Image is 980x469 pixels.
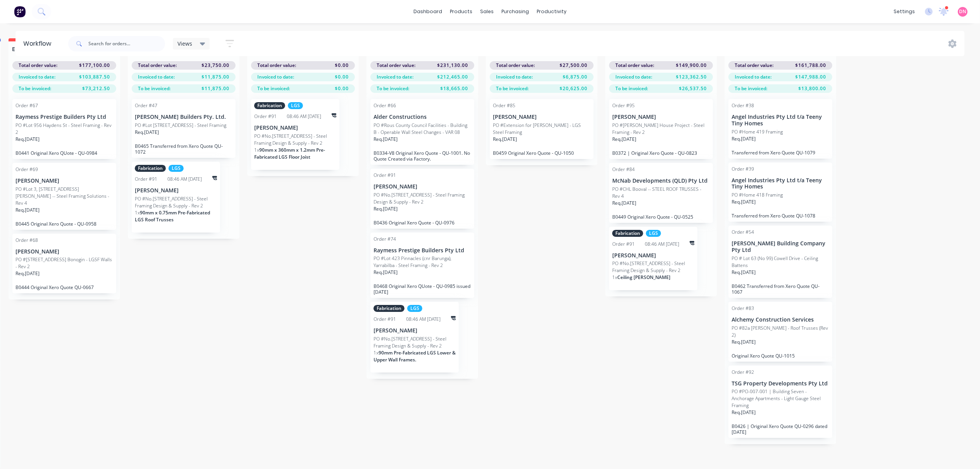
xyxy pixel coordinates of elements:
[729,366,832,438] div: Order #92TSG Property Developments Pty LtdPO #PO-007-001 | Building Seven - Anchorage Apartments ...
[177,39,192,48] span: Views
[138,62,177,69] span: Total order value:
[16,237,38,244] div: Order #68
[729,226,832,298] div: Order #54[PERSON_NAME] Building Company Pty LtdPO # Lot 63 (No 99) Cowell Drive - Ceiling Battens...
[732,135,756,142] p: Req. [DATE]
[135,102,157,109] div: Order #47
[257,85,290,92] span: To be invoiced:
[437,62,468,69] span: $231,130.00
[612,166,635,173] div: Order #84
[493,122,591,136] p: PO #Extension for [PERSON_NAME] - LGS Steel Framing
[251,99,339,170] div: FabricationLGSOrder #9108:46 AM [DATE][PERSON_NAME]PO #No.[STREET_ADDRESS] - Steel Framing Design...
[735,74,772,80] span: Invoiced to date:
[563,74,587,80] span: $6,875.00
[287,113,322,120] div: 08:46 AM [DATE]
[612,214,710,220] p: B0449 Original Xero Quote - QU-0525
[374,283,471,295] p: B0468 Original Xero QUote - QU-0985 issued [DATE]
[135,129,159,136] p: Req. [DATE]
[135,195,217,209] p: PO #No.[STREET_ADDRESS] - Steel Framing Design & Supply - Rev 2
[16,122,113,136] p: PO #Lot 956 Haydens St - Steel Framing - Rev 2
[732,423,829,435] p: B0426 | Original Xero Quote QU-0296 dated [DATE]
[374,114,471,120] p: Alder Constructions
[135,122,226,129] p: PO #Lot [STREET_ADDRESS] - Steel Framing
[732,339,756,346] p: Req. [DATE]
[732,255,829,269] p: PO # Lot 63 (No 99) Cowell Drive - Ceiling Battens
[732,317,829,323] p: Alchemy Construction Services
[560,62,587,69] span: $27,500.00
[440,85,468,92] span: $18,665.00
[732,353,829,359] p: Original Xero Quote QU-1015
[496,85,529,92] span: To be invoiced:
[374,150,471,162] p: B0334-V8 Original Xero Quote - QU-1001. No Quote Created via Factory.
[16,270,40,277] p: Req. [DATE]
[612,178,710,184] p: McNab Developments (QLD) Pty Ltd
[370,233,474,298] div: Order #74Raymess Prestige Builders Pty LtdPO #Lot 423 Pinnacles (cnr Barunga), Yarrabilba - Steel...
[288,102,303,109] div: LGS
[729,302,832,362] div: Order #83Alchemy Construction ServicesPO #82a [PERSON_NAME] - Roof Trusses (Rev 2)Req.[DATE]Origi...
[370,302,459,373] div: FabricationLGSOrder #9108:46 AM [DATE][PERSON_NAME]PO #No.[STREET_ADDRESS] - Steel Framing Design...
[612,252,694,259] p: [PERSON_NAME]
[19,62,57,69] span: Total order value:
[135,176,157,183] div: Order #91
[374,305,405,312] div: Fabrication
[617,274,670,281] span: Ceiling [PERSON_NAME]
[533,6,570,17] div: productivity
[612,114,710,120] p: [PERSON_NAME]
[732,177,829,190] p: Angel Industries Pty Ltd t/a Teeny Tiny Homes
[732,192,783,199] p: PO #Home 418 Framing
[132,162,220,233] div: FabricationLGSOrder #9108:46 AM [DATE][PERSON_NAME]PO #No.[STREET_ADDRESS] - Steel Framing Design...
[168,176,202,183] div: 08:46 AM [DATE]
[732,283,829,295] p: B0462 Transferred from Xero Quote QU-1067
[14,6,26,17] img: Factory
[19,74,55,80] span: Invoiced to date:
[498,6,533,17] div: purchasing
[374,269,398,276] p: Req. [DATE]
[612,260,694,274] p: PO #No.[STREET_ADDRESS] - Steel Framing Design & Supply - Rev 2
[437,74,468,80] span: $212,465.00
[16,166,38,173] div: Order #69
[735,85,767,92] span: To be invoiced:
[374,183,471,190] p: [PERSON_NAME]
[16,256,113,270] p: PO #[STREET_ADDRESS] Bonogin - LGSF Walls - Rev 2
[795,62,826,69] span: $161,788.00
[12,99,116,159] div: Order #67Raymess Prestige Builders Pty LtdPO #Lot 956 Haydens St - Steel Framing - Rev 2Req.[DATE...
[202,74,229,80] span: $11,875.00
[732,269,756,276] p: Req. [DATE]
[169,165,184,172] div: LGS
[135,165,166,172] div: Fabrication
[135,187,217,194] p: [PERSON_NAME]
[732,199,756,205] p: Req. [DATE]
[132,99,236,158] div: Order #47[PERSON_NAME] Builders Pty. Ltd.PO #Lot [STREET_ADDRESS] - Steel FramingReq.[DATE]B0465 ...
[374,349,379,356] span: 1 x
[729,163,832,222] div: Order #39Angel Industries Pty Ltd t/a Teeny Tiny HomesPO #Home 418 FramingReq.[DATE]Transferred f...
[16,178,113,184] p: [PERSON_NAME]
[23,39,55,48] div: Workflow
[493,150,591,156] p: B0459 Original Xero Quote - QU-1050
[377,62,415,69] span: Total order value:
[374,122,471,136] p: PO #Rous County Council Facilities - Building B - Operable Wall Steel Changes - VAR 08
[406,316,441,323] div: 08:46 AM [DATE]
[612,241,635,248] div: Order #91
[560,85,587,92] span: $20,625.00
[135,143,233,155] p: B0465 Transferred from Xero Quote QU-1072
[82,85,110,92] span: $73,212.50
[732,213,829,219] p: Transferred from Xero Quote QU-1078
[959,8,966,15] span: DN
[254,125,336,131] p: [PERSON_NAME]
[407,305,422,312] div: LGS
[335,85,349,92] span: $0.00
[890,6,919,17] div: settings
[135,209,140,216] span: 1 x
[732,388,829,409] p: PO #PO-007-001 | Building Seven - Anchorage Apartments - Light Gauge Steel Framing
[612,274,617,281] span: 1 x
[16,114,113,120] p: Raymess Prestige Builders Pty Ltd
[732,240,829,253] p: [PERSON_NAME] Building Company Pty Ltd
[732,369,754,376] div: Order #92
[374,335,456,349] p: PO #No.[STREET_ADDRESS] - Steel Framing Design & Supply - Rev 2
[202,62,229,69] span: $23,750.00
[374,349,456,363] span: 90mm Pre-Fabricated LGS Lower & Upper Wall Frames.
[732,150,829,156] p: Transferred from Xero Quote QU-1079
[646,230,661,237] div: LGS
[138,85,171,92] span: To be invoiced:
[612,102,635,109] div: Order #95
[732,409,756,416] p: Req. [DATE]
